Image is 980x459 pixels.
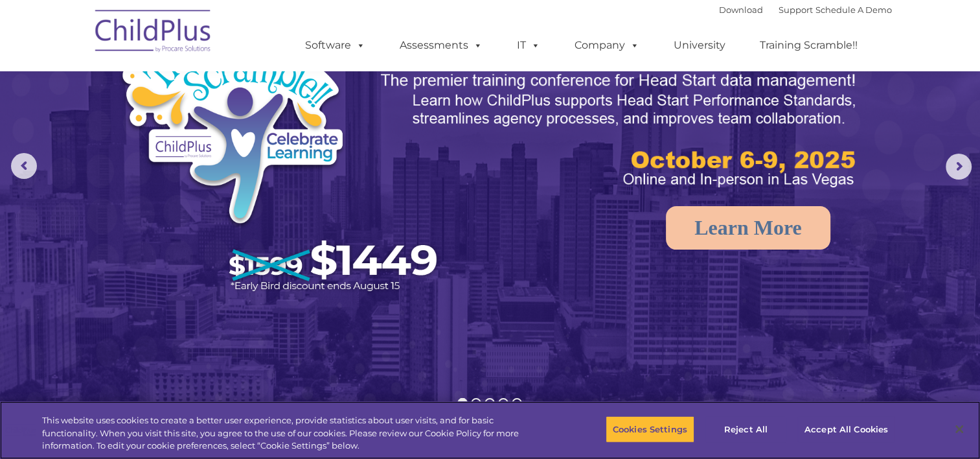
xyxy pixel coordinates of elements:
[797,416,895,443] button: Accept All Cookies
[180,86,220,95] span: Last name
[606,416,694,443] button: Cookies Settings
[719,5,763,15] a: Download
[666,206,830,250] a: Learn More
[292,32,378,58] a: Software
[945,415,974,443] button: Close
[705,416,786,443] button: Reject All
[387,32,496,58] a: Assessments
[747,32,871,58] a: Training Scramble!!
[719,5,892,15] font: |
[779,5,813,15] a: Support
[89,1,218,65] img: ChildPlus by Procare Solutions
[180,139,235,148] span: Phone number
[504,32,553,58] a: IT
[562,32,652,58] a: Company
[661,32,738,58] a: University
[815,5,892,15] a: Schedule A Demo
[42,414,539,453] div: This website uses cookies to create a better user experience, provide statistics about user visit...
